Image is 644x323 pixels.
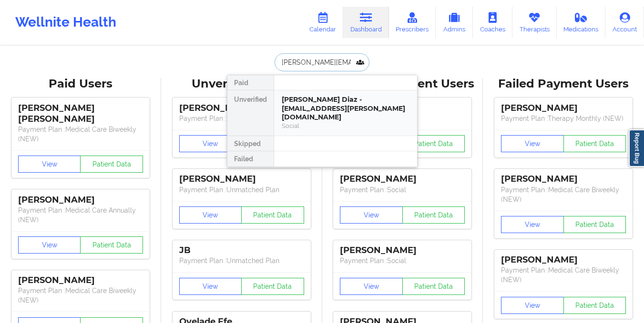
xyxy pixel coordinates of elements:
button: View [501,135,564,152]
p: Payment Plan : Therapy Monthly (NEW) [501,114,626,123]
button: Patient Data [402,135,465,152]
a: Prescribers [389,7,436,38]
div: Skipped [227,136,274,151]
a: Report Bug [629,129,644,167]
p: Payment Plan : Unmatched Plan [179,256,304,265]
div: [PERSON_NAME] [18,275,143,286]
button: Patient Data [241,278,304,295]
div: Failed [227,151,274,166]
div: Paid [227,75,274,90]
button: View [18,156,81,173]
div: [PERSON_NAME] [340,174,465,185]
button: View [179,135,242,152]
button: Patient Data [563,297,626,314]
p: Payment Plan : Social [340,185,465,195]
div: [PERSON_NAME] [340,245,465,256]
p: Payment Plan : Medical Care Biweekly (NEW) [18,125,143,144]
button: View [179,206,242,224]
div: [PERSON_NAME] Diaz - [EMAIL_ADDRESS][PERSON_NAME][DOMAIN_NAME] [282,95,409,122]
div: Unverified [227,90,274,136]
div: [PERSON_NAME] [18,195,143,206]
button: View [18,236,81,254]
button: View [501,297,564,314]
button: Patient Data [80,156,143,173]
div: Unverified Users [168,77,316,91]
button: Patient Data [563,216,626,233]
a: Admins [436,7,473,38]
p: Payment Plan : Social [340,256,465,265]
div: Paid Users [7,77,154,91]
div: Social [282,122,409,130]
button: Patient Data [80,236,143,254]
a: Dashboard [343,7,389,38]
button: View [501,216,564,233]
p: Payment Plan : Medical Care Biweekly (NEW) [501,265,626,284]
div: [PERSON_NAME] [501,103,626,114]
a: Coaches [473,7,512,38]
div: [PERSON_NAME] [501,254,626,265]
div: [PERSON_NAME] [PERSON_NAME] [18,103,143,125]
p: Payment Plan : Medical Care Annually (NEW) [18,206,143,225]
div: [PERSON_NAME] [501,174,626,185]
p: Payment Plan : Unmatched Plan [179,114,304,123]
button: View [179,278,242,295]
a: Calendar [302,7,343,38]
div: [PERSON_NAME] [179,174,304,185]
p: Payment Plan : Medical Care Biweekly (NEW) [18,286,143,305]
button: Patient Data [241,206,304,224]
p: Payment Plan : Medical Care Biweekly (NEW) [501,185,626,204]
div: Failed Payment Users [490,77,637,91]
button: Patient Data [402,206,465,224]
a: Account [605,7,644,38]
button: Patient Data [402,278,465,295]
button: View [340,278,403,295]
button: Patient Data [563,135,626,152]
div: JB [179,245,304,256]
div: [PERSON_NAME] [179,103,304,114]
p: Payment Plan : Unmatched Plan [179,185,304,195]
a: Medications [557,7,606,38]
a: Therapists [512,7,557,38]
button: View [340,206,403,224]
